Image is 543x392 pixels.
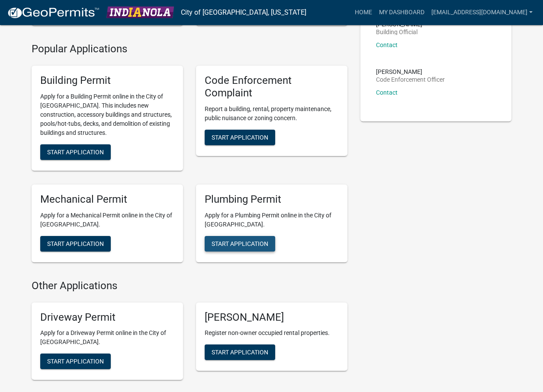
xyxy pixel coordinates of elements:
[376,69,445,75] p: [PERSON_NAME]
[181,5,306,20] a: City of [GEOGRAPHIC_DATA], [US_STATE]
[205,236,275,252] button: Start Application
[205,211,339,229] p: Apply for a Plumbing Permit online in the City of [GEOGRAPHIC_DATA].
[205,193,339,206] h5: Plumbing Permit
[205,311,339,324] h5: [PERSON_NAME]
[212,134,268,140] span: Start Application
[40,193,174,206] h5: Mechanical Permit
[47,358,104,365] span: Start Application
[376,29,422,35] p: Building Official
[40,211,174,229] p: Apply for a Mechanical Permit online in the City of [GEOGRAPHIC_DATA].
[106,6,174,18] img: City of Indianola, Iowa
[47,240,104,247] span: Start Application
[40,328,174,347] p: Apply for a Driveway Permit online in the City of [GEOGRAPHIC_DATA].
[40,354,111,369] button: Start Application
[205,74,339,99] h5: Code Enforcement Complaint
[40,311,174,324] h5: Driveway Permit
[376,4,428,21] a: My Dashboard
[205,328,339,338] p: Register non-owner occupied rental properties.
[376,21,422,27] p: [PERSON_NAME]
[40,74,174,87] h5: Building Permit
[428,4,536,21] a: [EMAIL_ADDRESS][DOMAIN_NAME]
[32,43,347,55] h4: Popular Applications
[205,105,339,123] p: Report a building, rental, property maintenance, public nuisance or zoning concern.
[40,92,174,137] p: Apply for a Building Permit online in the City of [GEOGRAPHIC_DATA]. This includes new constructi...
[32,280,347,292] h4: Other Applications
[376,89,398,96] a: Contact
[212,240,268,247] span: Start Application
[212,349,268,356] span: Start Application
[351,4,376,21] a: Home
[40,144,111,160] button: Start Application
[205,344,275,360] button: Start Application
[205,130,275,145] button: Start Application
[376,41,398,48] a: Contact
[40,236,111,252] button: Start Application
[376,76,445,83] p: Code Enforcement Officer
[47,149,104,156] span: Start Application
